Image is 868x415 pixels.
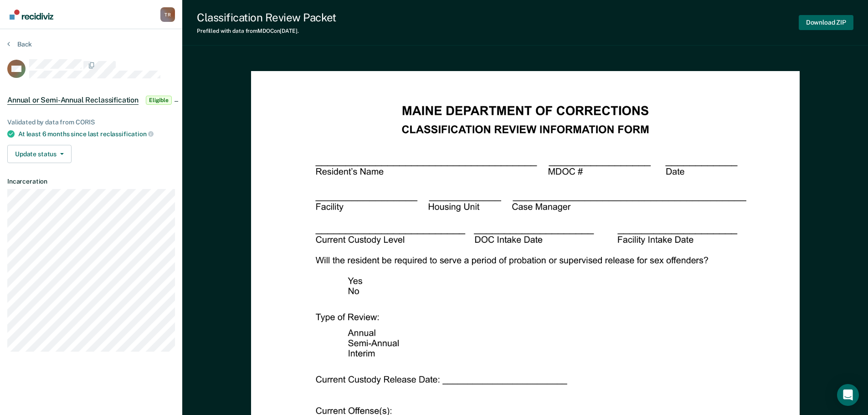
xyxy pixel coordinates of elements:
[100,130,154,138] span: reclassification
[7,96,139,105] span: Annual or Semi-Annual Reclassification
[10,10,53,20] img: Recidiviz
[197,28,336,34] div: Prefilled with data from MDOC on [DATE] .
[7,40,32,48] button: Back
[837,384,859,406] div: Open Intercom Messenger
[7,145,72,163] button: Update status
[18,130,175,138] div: At least 6 months since last
[799,15,853,30] button: Download ZIP
[146,96,172,105] span: Eligible
[7,118,175,126] div: Validated by data from CORIS
[7,178,175,185] dt: Incarceration
[160,7,175,22] button: Profile dropdown button
[160,7,175,22] div: T R
[197,11,336,24] div: Classification Review Packet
